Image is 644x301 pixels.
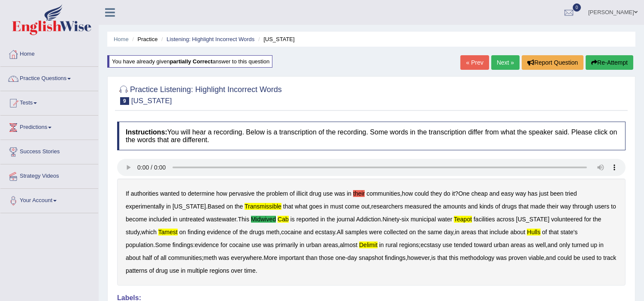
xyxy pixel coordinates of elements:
[319,254,334,261] b: those
[547,241,557,248] b: and
[263,241,274,248] b: was
[549,229,559,235] b: that
[0,42,98,64] a: Home
[275,241,298,248] b: primarily
[187,267,208,274] b: multiple
[582,254,595,261] b: used
[539,190,549,197] b: just
[479,203,493,210] b: kinds
[239,229,248,235] b: the
[359,241,378,248] b: delimit
[437,254,447,261] b: that
[141,229,157,235] b: which
[414,190,429,197] b: could
[117,122,626,150] h4: You will hear a recording. Below is a transcription of the recording. Some words in the transcrip...
[573,3,581,12] span: 0
[0,189,98,210] a: Your Account
[218,254,229,261] b: was
[278,216,289,223] b: cab
[496,216,514,223] b: across
[460,254,494,261] b: methodology
[433,203,441,210] b: the
[209,267,229,274] b: regions
[290,216,295,223] b: is
[245,203,281,210] b: transmissible
[235,203,243,210] b: the
[559,241,570,248] b: only
[399,241,419,248] b: regions
[409,229,416,235] b: on
[187,229,205,235] b: finding
[527,229,540,235] b: hulls
[454,241,472,248] b: tended
[340,241,357,248] b: almost
[309,203,322,210] b: goes
[501,190,514,197] b: easy
[574,254,581,261] b: be
[169,267,179,274] b: use
[530,203,545,210] b: made
[495,203,500,210] b: of
[154,254,159,261] b: of
[603,254,616,261] b: track
[405,203,431,210] b: measured
[179,216,205,223] b: untreated
[455,229,460,235] b: in
[251,216,276,223] b: midwived
[158,229,178,235] b: tamest
[207,229,231,235] b: evidence
[0,140,98,161] a: Success Stories
[472,190,488,197] b: cheap
[172,241,193,248] b: findings
[181,267,185,274] b: in
[0,91,98,113] a: Tests
[168,254,202,261] b: communities
[542,229,547,235] b: of
[449,254,458,261] b: this
[502,203,517,210] b: drugs
[546,254,556,261] b: and
[126,241,154,248] b: population
[221,241,227,248] b: for
[149,216,171,223] b: included
[0,116,98,137] a: Predictions
[300,241,305,248] b: in
[478,229,488,235] b: that
[330,203,343,210] b: must
[597,254,602,261] b: to
[266,229,279,235] b: meth
[515,190,526,197] b: way
[510,229,525,235] b: about
[131,97,172,105] small: [US_STATE]
[337,229,344,235] b: All
[565,190,577,197] b: tried
[417,229,426,235] b: the
[491,55,520,70] a: Next »
[528,190,538,197] b: has
[407,254,429,261] b: however
[256,190,264,197] b: the
[599,241,604,248] b: in
[573,203,593,210] b: through
[511,241,526,248] b: areas
[166,36,254,42] a: Listening: Highlight Incorrect Words
[281,229,302,235] b: cocaine
[384,229,408,235] b: collected
[383,216,400,223] b: Ninety
[323,190,333,197] b: use
[551,216,583,223] b: volunteered
[233,229,238,235] b: of
[572,241,589,248] b: turned
[386,241,398,248] b: rural
[156,267,168,274] b: drug
[522,55,584,70] button: Report Question
[557,254,571,261] b: could
[231,267,242,274] b: over
[369,229,382,235] b: were
[519,203,529,210] b: that
[244,267,255,274] b: time
[181,190,186,197] b: to
[474,241,492,248] b: toward
[590,241,597,248] b: up
[366,190,400,197] b: communities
